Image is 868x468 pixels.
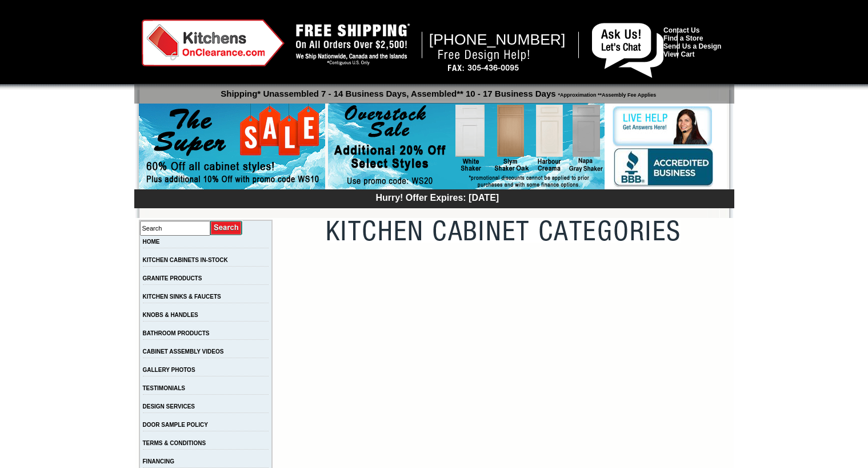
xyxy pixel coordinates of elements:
a: CABINET ASSEMBLY VIDEOS [143,348,224,355]
img: Kitchens on Clearance Logo [142,19,285,66]
span: [PHONE_NUMBER] [429,31,566,48]
a: Send Us a Design [663,42,721,50]
p: Shipping* Unassembled 7 - 14 Business Days, Assembled** 10 - 17 Business Days [140,84,734,98]
a: KITCHEN CABINETS IN-STOCK [143,257,228,263]
span: *Approximation **Assembly Fee Applies [556,89,657,98]
a: GALLERY PHOTOS [143,367,195,373]
a: GRANITE PRODUCTS [143,275,202,281]
a: TERMS & CONDITIONS [143,440,206,446]
a: Find a Store [663,34,703,42]
a: Contact Us [663,26,699,34]
a: BATHROOM PRODUCTS [143,330,210,336]
input: Submit [210,220,243,236]
a: TESTIMONIALS [143,385,185,391]
a: FINANCING [143,458,175,465]
a: DESIGN SERVICES [143,403,195,410]
a: KITCHEN SINKS & FAUCETS [143,294,221,300]
a: KNOBS & HANDLES [143,312,198,318]
div: Hurry! Offer Expires: [DATE] [140,191,734,203]
a: DOOR SAMPLE POLICY [143,422,208,428]
a: HOME [143,239,160,245]
a: View Cart [663,50,694,58]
